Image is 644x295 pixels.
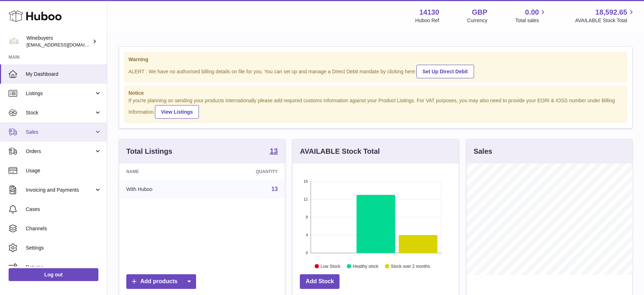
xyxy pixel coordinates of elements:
[119,180,206,198] td: With Huboo
[472,8,487,17] strong: GBP
[128,56,623,63] strong: Warning
[126,274,196,289] a: Add products
[515,8,547,24] a: 0.00 Total sales
[300,147,380,156] h3: AVAILABLE Stock Total
[26,167,102,174] span: Usage
[128,97,623,119] div: If you're planning on sending your products internationally please add required customs informati...
[306,233,308,237] text: 4
[26,225,102,232] span: Channels
[304,179,308,183] text: 16
[419,8,439,17] strong: 14130
[595,8,627,17] span: 18,592.65
[416,65,474,78] a: Set Up Direct Debit
[26,206,102,213] span: Cases
[353,264,379,269] text: Healthy stock
[128,90,623,97] strong: Notice
[306,251,308,255] text: 0
[9,268,98,281] a: Log out
[206,163,285,180] th: Quantity
[26,42,105,48] span: [EMAIL_ADDRESS][DOMAIN_NAME]
[525,8,539,17] span: 0.00
[270,147,278,154] strong: 13
[575,8,635,24] a: 18,592.65 AVAILABLE Stock Total
[26,90,94,97] span: Listings
[474,147,492,156] h3: Sales
[415,17,439,24] div: Huboo Ref
[155,105,199,119] a: View Listings
[304,197,308,201] text: 12
[119,163,206,180] th: Name
[391,264,430,269] text: Stock over 2 months
[26,148,94,155] span: Orders
[300,274,340,289] a: Add Stock
[321,264,341,269] text: Low Stock
[272,186,278,192] a: 13
[515,17,547,24] span: Total sales
[26,187,94,193] span: Invoicing and Payments
[26,71,102,78] span: My Dashboard
[306,215,308,219] text: 8
[26,129,94,136] span: Sales
[270,147,278,156] a: 13
[9,36,19,47] img: ben@winebuyers.com
[575,17,635,24] span: AVAILABLE Stock Total
[128,64,623,78] div: ALERT : We have no authorised billing details on file for you. You can set up and manage a Direct...
[126,147,172,156] h3: Total Listings
[26,264,102,271] span: Returns
[26,245,102,251] span: Settings
[467,17,488,24] div: Currency
[26,109,94,116] span: Stock
[26,35,91,48] div: Winebuyers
